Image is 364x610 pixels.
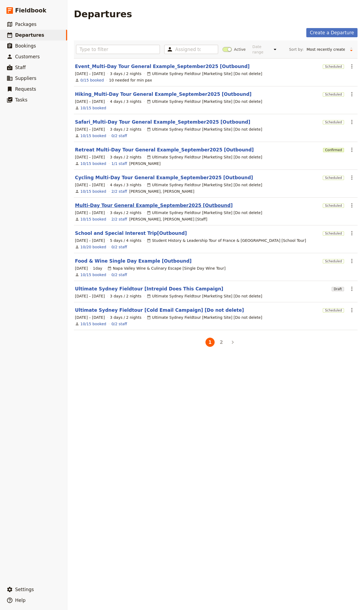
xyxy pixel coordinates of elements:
[75,119,250,125] a: Safari_Multi-Day Tour General Example_September2025 [Outbound]
[75,230,187,236] a: School and Special Interest Trip[Outbound]
[111,244,127,250] a: 0/2 staff
[75,315,105,320] span: [DATE] – [DATE]
[347,256,356,266] button: Actions
[75,266,88,271] span: [DATE]
[323,120,344,124] span: Scheduled
[75,71,105,76] span: [DATE] – [DATE]
[323,204,344,208] span: Scheduled
[347,173,356,182] button: Actions
[347,117,356,127] button: Actions
[80,216,106,222] a: View the bookings for this departure
[80,77,104,83] a: View the bookings for this departure
[75,154,105,160] span: [DATE] – [DATE]
[93,266,102,271] span: 1 day
[110,293,142,299] span: 3 days / 2 nights
[323,231,344,236] span: Scheduled
[109,77,152,83] div: 10 needed for min pax
[289,47,304,52] span: Sort by:
[147,99,262,104] div: Ultimate Sydney Fieldtour [Marketing Site] [Do not delete]
[347,45,355,53] button: Change sort direction
[129,216,207,222] span: Silvana, Dwight Schrute [Staff]
[147,238,306,243] div: Student History & Leadership Tour of France & [GEOGRAPHIC_DATA] [School Tour]
[15,598,26,603] span: Help
[15,43,36,49] span: Bookings
[110,210,142,215] span: 3 days / 2 nights
[110,99,142,104] span: 4 days / 3 nights
[15,97,28,103] span: Tasks
[80,133,106,138] a: View the bookings for this departure
[217,338,226,347] button: 2
[306,28,358,37] a: Create a Departure
[75,258,192,264] a: Food & Wine Single Day Example [Outbound]
[234,47,246,52] span: Active
[304,45,347,53] select: Sort by:
[75,147,254,153] a: Retreat Multi-Day Tour General Example_September2025 [Outbound]
[15,6,46,15] span: Fieldbook
[332,287,344,291] span: Draft
[111,189,127,194] a: 2/2 staff
[75,202,233,209] a: Multi-Day Tour General Example_September2025 [Outbound]
[110,127,142,132] span: 3 days / 2 nights
[347,201,356,210] button: Actions
[75,286,223,292] a: Ultimate Sydney Fieldtour [Intrepid Does This Campaign]
[75,63,250,70] a: Event_Multi-Day Tour General Example_September2025 [Outbound]
[111,272,127,277] a: 0/2 staff
[347,284,356,293] button: Actions
[80,161,106,166] a: View the bookings for this departure
[75,182,105,188] span: [DATE] – [DATE]
[347,90,356,99] button: Actions
[111,216,127,222] a: 2/2 staff
[74,9,132,19] h1: Departures
[129,161,160,166] span: Silvana
[80,244,106,250] a: View the bookings for this departure
[80,105,106,111] a: View the bookings for this departure
[147,210,262,215] div: Ultimate Sydney Fieldtour [Marketing Site] [Do not delete]
[15,587,34,592] span: Settings
[347,145,356,154] button: Actions
[111,321,127,327] a: 0/2 staff
[147,315,262,320] div: Ultimate Sydney Fieldtour [Marketing Site] [Do not delete]
[80,189,106,194] a: View the bookings for this departure
[15,22,36,27] span: Packages
[129,189,194,194] span: Silvana, Pam Beesly
[110,182,142,188] span: 4 days / 3 nights
[110,154,142,160] span: 3 days / 2 nights
[75,210,105,215] span: [DATE] – [DATE]
[323,308,344,313] span: Scheduled
[193,337,238,348] ul: Pagination
[323,259,344,263] span: Scheduled
[147,293,262,299] div: Ultimate Sydney Fieldtour [Marketing Site] [Do not delete]
[205,338,215,347] button: 1
[75,127,105,132] span: [DATE] – [DATE]
[323,148,344,152] span: Confirmed
[80,321,106,327] a: View the bookings for this departure
[75,91,252,97] a: Hiking_Multi-Day Tour General Example_September2025 [Outbound]
[110,238,142,243] span: 5 days / 4 nights
[75,238,105,243] span: [DATE] – [DATE]
[75,99,105,104] span: [DATE] – [DATE]
[147,154,262,160] div: Ultimate Sydney Fieldtour [Marketing Site] [Do not delete]
[80,272,106,277] a: View the bookings for this departure
[107,266,225,271] div: Napa Valley Wine & Culinary Escape [Single Day Wine Tour]
[75,307,244,313] a: Ultimate Sydney Fieldtour [Cold Email Campaign] [Do not delete]
[111,133,127,138] a: 0/2 staff
[111,161,127,166] a: 1/1 staff
[76,45,160,54] input: Type to filter
[347,229,356,238] button: Actions
[147,127,262,132] div: Ultimate Sydney Fieldtour [Marketing Site] [Do not delete]
[175,46,201,53] input: Assigned to
[228,338,237,347] button: Next
[347,306,356,315] button: Actions
[110,71,142,76] span: 3 days / 2 nights
[147,182,262,188] div: Ultimate Sydney Fieldtour [Marketing Site] [Do not delete]
[110,315,142,320] span: 3 days / 2 nights
[15,65,26,70] span: Staff
[147,71,262,76] div: Ultimate Sydney Fieldtour [Marketing Site] [Do not delete]
[75,293,105,299] span: [DATE] – [DATE]
[75,174,253,181] a: Cycling Multi-Day Tour General Example_September2025 [Outbound]
[15,54,40,59] span: Customers
[323,65,344,69] span: Scheduled
[15,86,36,92] span: Requests
[15,76,36,81] span: Suppliers
[323,92,344,97] span: Scheduled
